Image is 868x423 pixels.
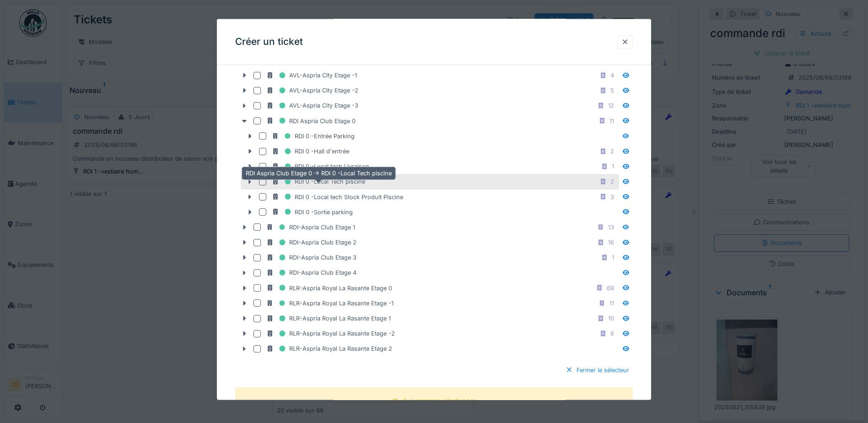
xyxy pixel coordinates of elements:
div: 6 [610,329,614,338]
div: RDI 0 -Local Tech piscine [272,176,365,187]
div: 2 [610,147,614,156]
div: RDI 0 -Local tech Stock Produit Piscine [272,191,403,202]
div: RDI-Aspria Club Etage 4 [266,267,356,278]
div: RDI 0 -Local tech Livraison [272,161,369,172]
div: RLR-Aspria Royal La Rasante Etage 2 [266,343,392,354]
div: 11 [609,116,614,125]
div: 5 [610,86,614,95]
div: RLR-Aspria Royal La Rasante Etage 1 [266,313,391,324]
div: Fermer le sélecteur [562,363,633,376]
div: 4 [610,71,614,80]
div: RDI 0 -Sortie parking [272,206,353,217]
div: 12 [608,101,614,110]
div: RDI 0 -Entrée Parking [272,130,355,141]
div: 1 [612,253,614,262]
div: 11 [609,298,614,307]
div: Aucune zone sélectionnée [403,396,476,405]
div: 16 [608,238,614,247]
div: AVL-Aspria City Etage -1 [266,70,357,81]
h3: Créer un ticket [235,36,303,48]
div: RLR-Aspria Royal La Rasante Etage -2 [266,328,395,339]
div: AVL-Aspria City Etage -3 [266,100,358,111]
div: RDI-Aspria Club Etage 3 [266,252,356,263]
div: RDI-Aspria Club Etage 2 [266,237,356,248]
div: 69 [607,283,614,292]
div: RDI-Aspria Club Etage 1 [266,221,355,233]
div: AVL-Aspria City Etage 0 [266,54,356,65]
div: RLR-Aspria Royal La Rasante Etage -1 [266,297,394,309]
div: RLR-Aspria Royal La Rasante Etage 0 [266,282,392,293]
div: 3 [610,192,614,201]
div: 2 [610,177,614,186]
div: RDI Aspria Club Etage 0 -> RDI 0 -Local Tech piscine [242,167,396,180]
div: 13 [608,222,614,231]
div: RDI Aspria Club Etage 0 [266,115,356,126]
div: AVL-Aspria City Etage -2 [266,85,358,96]
div: 10 [608,314,614,323]
div: 1 [612,162,614,171]
div: RDI 0 -Hall d'entrée [272,146,349,157]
